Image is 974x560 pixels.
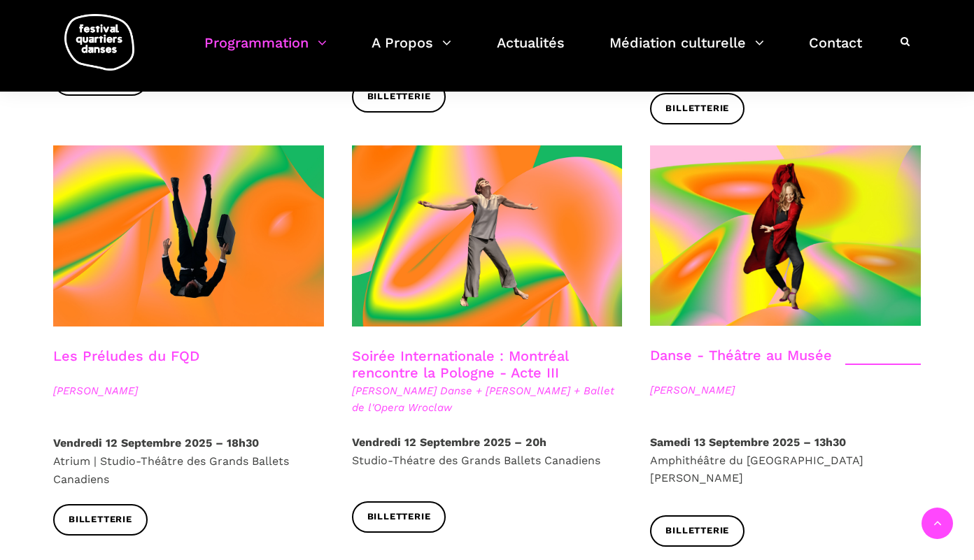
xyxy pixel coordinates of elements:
[367,89,431,104] span: Billetterie
[352,81,446,113] a: Billetterie
[665,524,729,538] span: Billetterie
[204,31,327,72] a: Programmation
[352,501,446,533] a: Billetterie
[352,436,546,449] strong: Vendredi 12 Septembre 2025 – 20h
[53,504,148,536] a: Billetterie
[665,101,729,116] span: Billetterie
[497,31,565,72] a: Actualités
[352,347,568,381] a: Soirée Internationale : Montréal rencontre la Pologne - Acte III
[372,31,451,72] a: A Propos
[352,433,623,469] p: Studio-Théatre des Grands Ballets Canadiens
[53,434,324,488] p: Atrium | Studio-Théâtre des Grands Ballets Canadiens
[352,382,623,416] span: [PERSON_NAME] Danse + [PERSON_NAME] + Ballet de l'Opera Wroclaw
[53,382,324,399] span: [PERSON_NAME]
[650,347,832,364] a: Danse - Théâtre au Musée
[367,510,431,524] span: Billetterie
[650,436,846,449] strong: Samedi 13 Septembre 2025 – 13h30
[69,512,132,527] span: Billetterie
[53,347,199,364] a: Les Préludes du FQD
[650,93,744,124] a: Billetterie
[609,31,764,72] a: Médiation culturelle
[650,433,921,487] p: Amphithéâtre du [GEOGRAPHIC_DATA][PERSON_NAME]
[53,436,259,450] strong: Vendredi 12 Septembre 2025 – 18h30
[650,382,921,399] span: [PERSON_NAME]
[650,515,744,547] a: Billetterie
[64,14,134,71] img: logo-fqd-med
[809,31,862,72] a: Contact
